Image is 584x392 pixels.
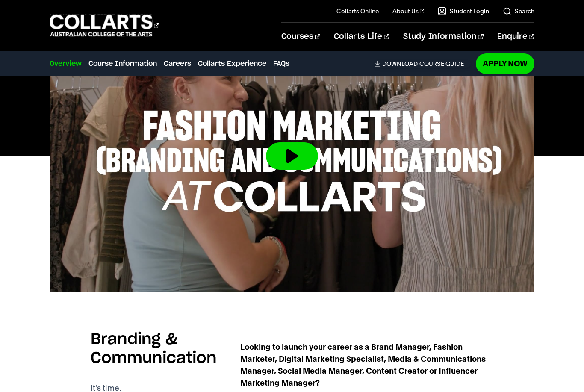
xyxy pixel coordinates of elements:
a: Careers [164,59,191,69]
h2: Branding & Communication [91,330,240,368]
a: Student Login [438,7,489,15]
a: Study Information [403,23,484,51]
a: Overview [50,59,82,69]
a: Course Information [88,59,157,69]
a: DownloadCourse Guide [375,60,471,68]
a: Collarts Life [334,23,389,51]
strong: Looking to launch your career as a Brand Manager, Fashion Marketer, Digital Marketing Specialist,... [240,342,486,387]
a: Collarts Experience [198,59,266,69]
a: Courses [281,23,320,51]
span: Download [382,60,418,68]
a: Search [503,7,534,15]
div: Go to homepage [50,13,159,38]
a: Apply Now [476,53,534,74]
a: Collarts Online [336,7,379,15]
img: Video thumbnail [50,20,534,292]
a: FAQs [273,59,289,69]
a: About Us [392,7,424,15]
a: Enquire [497,23,534,51]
